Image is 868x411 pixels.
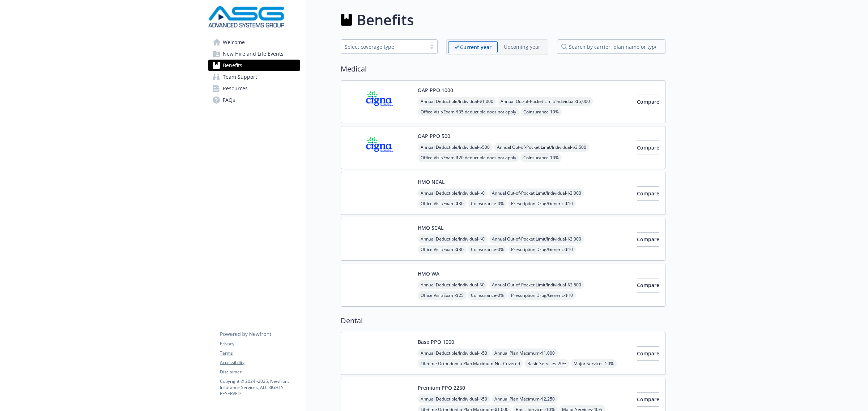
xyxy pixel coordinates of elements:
span: Coinsurance - 0% [468,291,507,300]
span: Resources [223,83,248,94]
a: Team Support [208,71,300,83]
span: Annual Out-of-Pocket Limit/Individual - $3,500 [494,143,589,152]
span: Welcome [223,36,245,48]
span: Annual Plan Maximum - $2,250 [492,394,558,403]
span: Office Visit/Exam - $35 deductible does not apply [418,107,519,116]
button: HMO WA [418,270,439,277]
button: Premium PPO 2250 [418,384,465,391]
a: Resources [208,83,300,94]
button: Compare [637,186,659,201]
button: OAP PPO 1000 [418,86,453,94]
span: Prescription Drug/Generic - $10 [508,291,576,300]
button: Compare [637,278,659,293]
span: Team Support [223,71,257,83]
h2: Dental [341,315,665,326]
span: Annual Deductible/Individual - $0 [418,189,488,198]
span: New Hire and Life Events [223,48,284,60]
span: Annual Deductible/Individual - $50 [418,394,490,403]
span: Office Visit/Exam - $25 [418,291,467,300]
span: Annual Plan Maximum - $1,000 [492,349,558,358]
span: Annual Out-of-Pocket Limit/Individual - $5,000 [498,97,593,106]
button: Compare [637,95,659,109]
span: Basic Services - 20% [524,359,569,368]
span: Coinsurance - 0% [468,199,507,208]
button: Base PPO 1000 [418,338,454,346]
button: HMO NCAL [418,178,444,186]
a: Welcome [208,36,300,48]
img: Kaiser Foundation Health Plan of Washington carrier logo [347,270,412,300]
span: Compare [637,144,659,151]
span: Annual Out-of-Pocket Limit/Individual - $3,000 [489,189,584,198]
p: Copyright © 2024 - 2025 , Newfront Insurance Services, ALL RIGHTS RESERVED [220,378,299,397]
span: Benefits [223,60,242,71]
a: Disclaimer [220,369,299,375]
span: Annual Deductible/Individual - $500 [418,143,493,152]
a: New Hire and Life Events [208,48,300,60]
span: Annual Deductible/Individual - $0 [418,280,488,289]
span: Upcoming year [498,41,546,53]
button: HMO SCAL [418,224,443,232]
button: Compare [637,232,659,247]
span: Annual Deductible/Individual - $0 [418,234,488,243]
span: Prescription Drug/Generic - $10 [508,245,576,254]
a: FAQs [208,94,300,106]
a: Privacy [220,341,299,347]
span: Coinsurance - 10% [520,153,562,162]
span: Compare [637,236,659,243]
span: Lifetime Orthodontia Plan Maximum - Not Covered [418,359,523,368]
span: Compare [637,282,659,289]
span: Prescription Drug/Generic - $10 [508,199,576,208]
span: Annual Out-of-Pocket Limit/Individual - $3,000 [489,234,584,243]
p: Upcoming year [504,43,540,51]
img: Kaiser Permanente Insurance Company carrier logo [347,224,412,255]
span: Office Visit/Exam - $30 [418,199,467,208]
img: Metlife Inc carrier logo [347,338,412,369]
input: search by carrier, plan name or type [557,39,665,54]
a: Accessibility [220,359,299,366]
span: Compare [637,98,659,105]
span: Office Visit/Exam - $30 [418,245,467,254]
button: OAP PPO 500 [418,132,450,140]
span: Annual Out-of-Pocket Limit/Individual - $2,500 [489,280,584,289]
span: Annual Deductible/Individual - $1,000 [418,97,496,106]
a: Benefits [208,60,300,71]
span: Annual Deductible/Individual - $50 [418,349,490,358]
h2: Medical [341,64,665,74]
div: Select coverage type [345,43,423,51]
img: Kaiser Permanente Insurance Company carrier logo [347,178,412,209]
button: Compare [637,392,659,407]
span: Office Visit/Exam - $20 deductible does not apply [418,153,519,162]
button: Compare [637,346,659,361]
h1: Benefits [357,9,414,31]
img: CIGNA carrier logo [347,86,412,117]
span: Compare [637,350,659,357]
button: Compare [637,140,659,155]
span: Compare [637,190,659,197]
span: Coinsurance - 0% [468,245,507,254]
a: Terms [220,350,299,356]
span: Compare [637,396,659,403]
p: Current year [460,43,492,51]
span: FAQs [223,94,235,106]
span: Coinsurance - 10% [520,107,562,116]
span: Major Services - 50% [571,359,617,368]
img: CIGNA carrier logo [347,132,412,163]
